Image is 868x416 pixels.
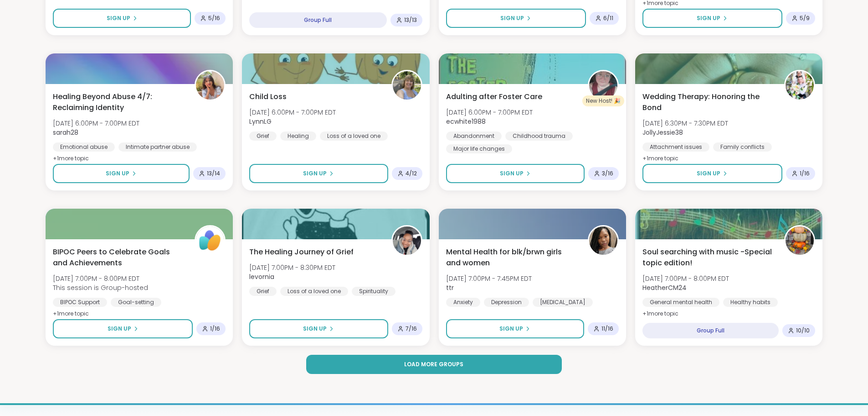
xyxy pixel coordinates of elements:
[406,325,417,332] span: 7 / 16
[249,247,354,258] span: The Healing Journey of Grief
[603,15,613,22] span: 6 / 11
[107,14,130,22] span: Sign Up
[306,355,561,374] button: Load more groups
[446,91,542,102] span: Adulting after Foster Care
[249,132,277,141] div: Grief
[118,142,197,152] div: Intimate partner abuse
[589,226,617,255] img: ttr
[207,170,220,177] span: 13 / 14
[446,319,584,338] button: Sign Up
[249,319,388,338] button: Sign Up
[642,91,774,113] span: Wedding Therapy: Honoring the Bond
[642,283,687,292] b: HeatherCM24
[280,287,348,296] div: Loss of a loved one
[53,274,148,283] span: [DATE] 7:00PM - 8:00PM EDT
[53,128,78,137] b: sarah28
[249,263,335,272] span: [DATE] 7:00PM - 8:30PM EDT
[446,132,502,141] div: Abandonment
[642,164,782,183] button: Sign Up
[280,132,316,141] div: Healing
[500,14,524,22] span: Sign Up
[505,132,573,141] div: Childhood trauma
[404,360,463,369] span: Load more groups
[249,91,287,102] span: Child Loss
[208,15,220,22] span: 5 / 16
[602,170,613,177] span: 3 / 16
[108,325,131,333] span: Sign Up
[642,298,719,307] div: General mental health
[53,298,107,307] div: BIPOC Support
[533,298,593,307] div: [MEDICAL_DATA]
[484,298,529,307] div: Depression
[446,164,585,183] button: Sign Up
[249,272,274,281] b: levornia
[446,247,578,269] span: Mental Health for blk/brwn girls and women
[53,247,185,269] span: BIPOC Peers to Celebrate Goals and Achievements
[249,164,388,183] button: Sign Up
[642,247,774,269] span: Soul searching with music -Special topic edition!
[53,164,190,183] button: Sign Up
[589,71,617,100] img: ecwhite1988
[786,226,814,255] img: HeatherCM24
[249,108,336,117] span: [DATE] 6:00PM - 7:00PM EDT
[53,319,193,338] button: Sign Up
[393,71,421,100] img: LynnLG
[53,283,148,292] span: This session is Group-hosted
[642,128,683,137] b: JollyJessie38
[53,91,185,113] span: Healing Beyond Abuse 4/7: Reclaiming Identity
[697,14,720,22] span: Sign Up
[303,325,327,333] span: Sign Up
[499,325,523,333] span: Sign Up
[723,298,778,307] div: Healthy habits
[642,119,728,128] span: [DATE] 6:30PM - 7:30PM EDT
[446,283,454,292] b: ttr
[642,142,709,152] div: Attachment issues
[249,287,277,296] div: Grief
[111,298,161,307] div: Goal-setting
[446,298,480,307] div: Anxiety
[446,144,512,153] div: Major life changes
[697,169,720,178] span: Sign Up
[786,71,814,100] img: JollyJessie38
[446,117,486,126] b: ecwhite1988
[582,95,624,106] div: New Host! 🎉
[800,15,810,22] span: 5 / 9
[249,12,386,28] div: Group Full
[446,274,532,283] span: [DATE] 7:00PM - 7:45PM EDT
[796,327,810,334] span: 10 / 10
[601,325,613,332] span: 11 / 16
[500,169,524,178] span: Sign Up
[320,132,388,141] div: Loss of a loved one
[106,169,129,178] span: Sign Up
[210,325,220,332] span: 1 / 16
[303,169,327,178] span: Sign Up
[53,119,139,128] span: [DATE] 6:00PM - 7:00PM EDT
[404,16,417,24] span: 13 / 13
[406,170,417,177] span: 4 / 12
[53,142,115,152] div: Emotional abuse
[446,9,586,28] button: Sign Up
[800,170,810,177] span: 1 / 16
[642,323,779,338] div: Group Full
[196,226,224,255] img: ShareWell
[642,9,782,28] button: Sign Up
[249,117,272,126] b: LynnLG
[642,274,729,283] span: [DATE] 7:00PM - 8:00PM EDT
[446,108,533,117] span: [DATE] 6:00PM - 7:00PM EDT
[196,71,224,100] img: sarah28
[713,142,772,152] div: Family conflicts
[53,9,191,28] button: Sign Up
[352,287,395,296] div: Spirituality
[393,226,421,255] img: levornia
